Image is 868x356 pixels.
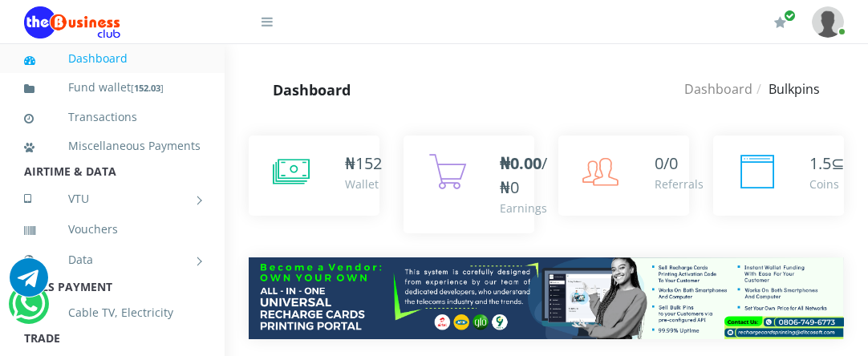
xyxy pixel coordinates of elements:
a: ₦0.00/₦0 Earnings [404,136,534,233]
img: User [812,6,844,38]
b: 152.03 [134,82,160,94]
span: /₦0 [500,152,547,198]
span: 152 [355,152,382,174]
a: ₦152 Wallet [249,136,379,216]
b: ₦0.00 [500,152,541,174]
a: Dashboard [24,40,201,77]
span: 1.5 [809,152,831,174]
a: VTU [24,179,201,219]
div: Coins [809,176,845,192]
span: Renew/Upgrade Subscription [784,10,796,22]
div: ⊆ [809,152,845,176]
a: Transactions [24,99,201,136]
strong: Dashboard [273,80,351,99]
a: Fund wallet[152.03] [24,69,201,107]
a: 0/0 Referrals [558,136,689,216]
a: Miscellaneous Payments [24,127,201,164]
a: Data [24,240,201,280]
div: Earnings [500,200,547,216]
img: Logo [24,6,120,38]
a: Vouchers [24,211,201,248]
div: Wallet [345,176,382,192]
small: [ ] [131,82,164,94]
img: multitenant_rcp.png [249,257,844,339]
i: Renew/Upgrade Subscription [774,16,786,29]
div: ₦ [345,152,382,176]
a: Chat for support [10,270,48,297]
span: 0/0 [655,152,678,174]
div: Referrals [655,176,704,192]
a: Cable TV, Electricity [24,294,201,331]
a: Dashboard [684,80,752,98]
li: Bulkpins [752,79,820,99]
a: Chat for support [12,297,45,323]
